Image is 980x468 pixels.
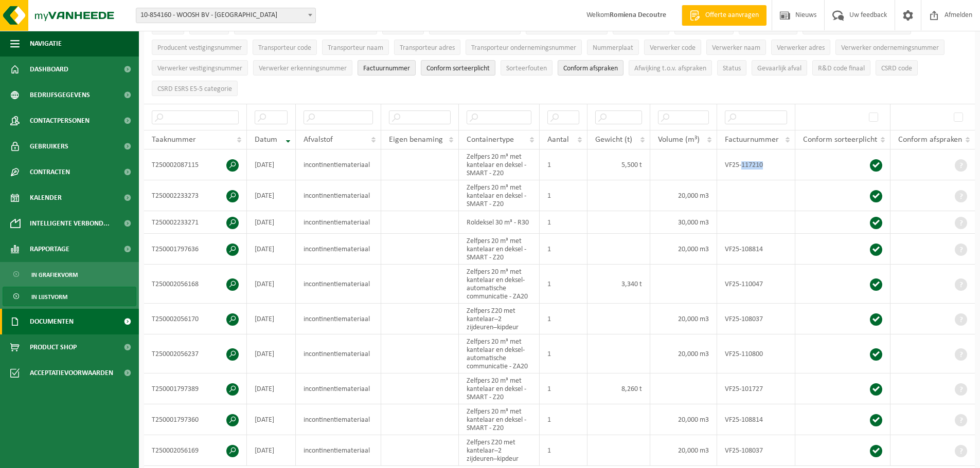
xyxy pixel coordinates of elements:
td: T250002233273 [144,180,247,211]
td: 1 [540,149,588,180]
button: NummerplaatNummerplaat: Activate to sort [587,40,639,55]
td: incontinentiemateriaal [296,304,381,334]
td: [DATE] [247,373,296,404]
span: Conform afspraken [898,136,962,144]
span: Conform sorteerplicht [426,65,490,72]
td: VF25-108037 [717,304,795,334]
button: CSRD ESRS E5-5 categorieCSRD ESRS E5-5 categorie: Activate to sort [152,81,238,96]
td: Zelfpers Z20 met kantelaar–2 zijdeuren–kipdeur [459,304,540,334]
span: Gebruikers [30,134,68,159]
span: Transporteur code [258,44,311,52]
span: Intelligente verbond... [30,211,110,236]
td: Zelfpers 20 m³ met kantelaar en deksel - SMART - Z20 [459,404,540,435]
button: Transporteur naamTransporteur naam: Activate to sort [322,40,389,55]
td: 30,000 m3 [650,211,717,234]
td: 1 [540,435,588,466]
td: T250002056169 [144,435,247,466]
td: Roldeksel 30 m³ - R30 [459,211,540,234]
button: Transporteur ondernemingsnummerTransporteur ondernemingsnummer : Activate to sort [466,40,582,55]
td: T250001797636 [144,234,247,265]
td: T250002056237 [144,334,247,373]
td: 1 [540,234,588,265]
span: Verwerker vestigingsnummer [157,65,242,72]
button: SorteerfoutenSorteerfouten: Activate to sort [501,60,553,76]
td: VF25-110800 [717,334,795,373]
td: 8,260 t [587,373,650,404]
span: Aantal [547,136,569,144]
a: Offerte aanvragen [682,5,767,26]
button: Verwerker erkenningsnummerVerwerker erkenningsnummer: Activate to sort [253,60,352,76]
button: Afwijking t.o.v. afsprakenAfwijking t.o.v. afspraken: Activate to sort [629,60,712,76]
td: 20,000 m3 [650,304,717,334]
td: Zelfpers 20 m³ met kantelaar en deksel - SMART - Z20 [459,373,540,404]
td: 1 [540,180,588,211]
span: CSRD code [881,65,912,72]
td: 1 [540,404,588,435]
td: Zelfpers 20 m³ met kantelaar en deksel - SMART - Z20 [459,180,540,211]
td: VF25-108814 [717,234,795,265]
td: 5,500 t [587,149,650,180]
td: incontinentiemateriaal [296,234,381,265]
button: CSRD codeCSRD code: Activate to sort [876,60,918,76]
td: incontinentiemateriaal [296,435,381,466]
td: VF25-117210 [717,149,795,180]
span: Datum [255,136,277,144]
span: Transporteur adres [400,44,455,52]
td: [DATE] [247,334,296,373]
span: Status [723,65,741,72]
span: In lijstvorm [31,287,67,307]
td: incontinentiemateriaal [296,265,381,304]
span: Acceptatievoorwaarden [30,360,113,386]
td: T250001797389 [144,373,247,404]
td: 1 [540,334,588,373]
span: R&D code finaal [818,65,865,72]
button: Conform sorteerplicht : Activate to sort [421,60,495,76]
strong: Romiena Decoutre [610,11,666,19]
span: Factuurnummer [725,136,779,144]
span: Gevaarlijk afval [757,65,801,72]
td: T250002233271 [144,211,247,234]
span: Conform sorteerplicht [803,136,877,144]
span: Conform afspraken [563,65,618,72]
td: T250002087115 [144,149,247,180]
span: Verwerker ondernemingsnummer [841,44,939,52]
button: Transporteur adresTransporteur adres: Activate to sort [394,40,460,55]
span: Verwerker erkenningsnummer [259,65,347,72]
span: Nummerplaat [593,44,633,52]
td: T250002056168 [144,265,247,304]
td: 20,000 m3 [650,404,717,435]
td: T250002056170 [144,304,247,334]
span: Afvalstof [304,136,333,144]
span: Documenten [30,309,74,334]
td: 3,340 t [587,265,650,304]
td: [DATE] [247,149,296,180]
a: In lijstvorm [3,287,136,306]
td: VF25-108814 [717,404,795,435]
span: CSRD ESRS E5-5 categorie [157,85,232,93]
td: VF25-110047 [717,265,795,304]
td: incontinentiemateriaal [296,211,381,234]
span: Containertype [467,136,514,144]
span: Rapportage [30,236,69,262]
button: Verwerker codeVerwerker code: Activate to sort [644,40,701,55]
td: Zelfpers 20 m³ met kantelaar en deksel-automatische communicatie - ZA20 [459,334,540,373]
td: [DATE] [247,234,296,265]
span: Kalender [30,185,62,211]
span: Bedrijfsgegevens [30,82,90,108]
a: In grafiekvorm [3,265,136,284]
td: 1 [540,265,588,304]
td: [DATE] [247,304,296,334]
button: FactuurnummerFactuurnummer: Activate to sort [358,60,416,76]
td: VF25-108037 [717,435,795,466]
span: Verwerker code [650,44,696,52]
span: Sorteerfouten [506,65,547,72]
button: Verwerker ondernemingsnummerVerwerker ondernemingsnummer: Activate to sort [835,40,945,55]
button: StatusStatus: Activate to sort [717,60,746,76]
button: Transporteur codeTransporteur code: Activate to sort [253,40,317,55]
span: Verwerker naam [712,44,760,52]
span: Factuurnummer [363,65,410,72]
span: Gewicht (t) [595,136,632,144]
td: incontinentiemateriaal [296,180,381,211]
td: T250001797360 [144,404,247,435]
td: 20,000 m3 [650,234,717,265]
